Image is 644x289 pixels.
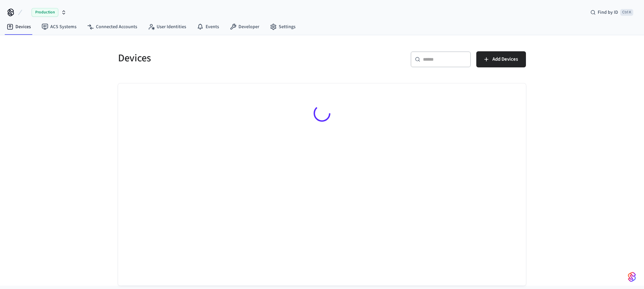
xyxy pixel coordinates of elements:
a: Developer [224,21,265,33]
span: Add Devices [492,55,518,64]
a: User Identities [143,21,192,33]
div: Find by IDCtrl K [585,6,639,18]
a: ACS Systems [36,21,82,33]
a: Settings [265,21,301,33]
span: Production [32,8,58,17]
h5: Devices [118,51,318,65]
a: Events [192,21,224,33]
span: Ctrl K [620,9,633,16]
a: Devices [1,21,36,33]
button: Add Devices [476,51,526,67]
img: SeamLogoGradient.69752ec5.svg [628,272,636,282]
a: Connected Accounts [82,21,143,33]
span: Find by ID [598,9,618,16]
